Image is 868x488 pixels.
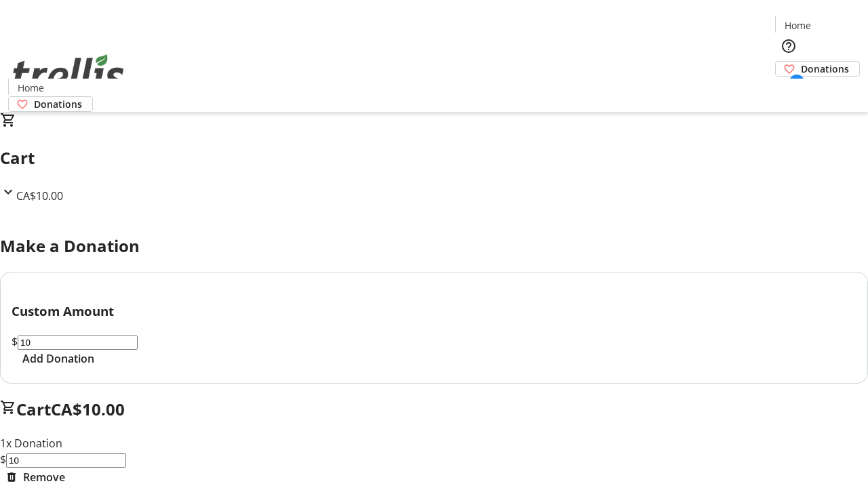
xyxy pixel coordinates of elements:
button: Cart [775,77,802,104]
img: Orient E2E Organization Za7lVJvr3L's Logo [8,39,129,107]
span: Remove [23,469,65,485]
button: Add Donation [12,350,105,367]
span: Donations [34,97,82,111]
span: Donations [801,62,849,76]
span: Home [18,81,44,95]
a: Donations [775,61,860,77]
a: Home [776,18,819,33]
span: Home [785,18,811,33]
span: CA$10.00 [16,188,63,203]
span: Add Donation [22,350,94,367]
input: Donation Amount [6,453,126,468]
a: Donations [8,96,93,112]
button: Help [775,33,802,60]
span: $ [12,334,18,349]
span: CA$10.00 [51,398,125,420]
a: Home [9,81,52,95]
input: Donation Amount [18,335,138,350]
h3: Custom Amount [12,302,856,321]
